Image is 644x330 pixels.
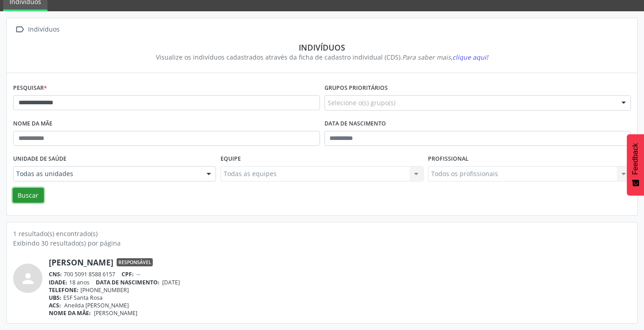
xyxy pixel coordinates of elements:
span: CPF: [122,270,134,278]
div: 700 5091 8588 6157 [49,270,631,278]
span: TELEFONE: [49,286,79,294]
button: Buscar [13,188,44,203]
span: UBS: [49,294,61,302]
div: ESF Santa Rosa [49,294,631,302]
span: -- [136,270,140,278]
span: Responsável [117,258,153,266]
span: clique aqui! [452,53,488,61]
span: CNS: [49,270,62,278]
div: 18 anos [49,279,631,286]
span: Selecione o(s) grupo(s) [328,98,395,107]
i:  [13,23,26,36]
label: Profissional [428,152,469,166]
label: Data de nascimento [324,117,386,131]
i: Para saber mais, [402,53,488,61]
span: Todas as unidades [16,169,197,178]
a:  Indivíduos [13,23,61,36]
span: DATA DE NASCIMENTO: [96,279,160,286]
button: Feedback - Mostrar pesquisa [627,134,644,195]
label: Grupos prioritários [324,81,388,95]
div: Indivíduos [19,42,625,52]
div: Indivíduos [26,23,61,36]
span: IDADE: [49,279,67,286]
span: Feedback [631,143,639,175]
span: Aneilda [PERSON_NAME] [64,302,129,309]
div: Visualize os indivíduos cadastrados através da ficha de cadastro individual (CDS). [19,52,625,62]
div: Exibindo 30 resultado(s) por página [13,238,631,248]
span: [PERSON_NAME] [94,309,137,317]
div: [PHONE_NUMBER] [49,286,631,294]
label: Pesquisar [13,81,47,95]
div: 1 resultado(s) encontrado(s) [13,229,631,238]
span: ACS: [49,302,61,309]
label: Nome da mãe [13,117,52,131]
label: Equipe [221,152,241,166]
label: Unidade de saúde [13,152,66,166]
i: person [20,270,36,287]
span: NOME DA MÃE: [49,309,91,317]
a: [PERSON_NAME] [49,257,113,267]
span: [DATE] [162,279,180,286]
